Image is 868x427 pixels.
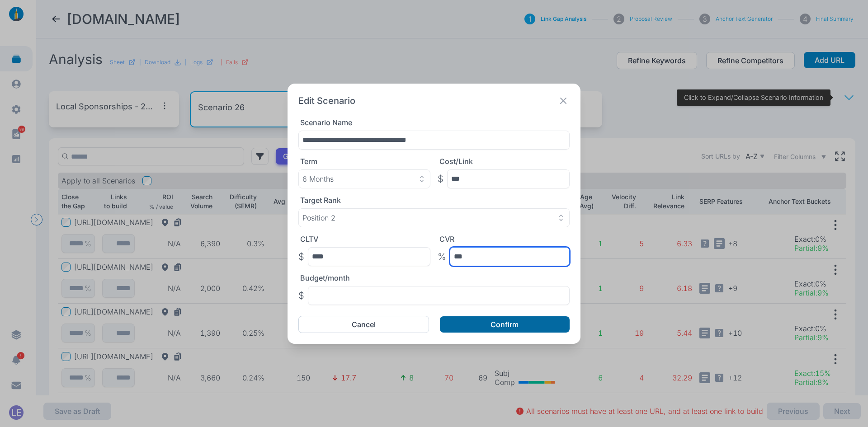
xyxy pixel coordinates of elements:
p: 6 Months [302,174,334,183]
h2: Edit Scenario [298,94,355,107]
p: $ [298,289,304,302]
p: Position 2 [302,213,335,222]
label: Cost/Link [439,157,473,166]
p: $ [438,173,443,185]
p: $ [298,250,304,263]
label: CLTV [300,235,318,244]
label: Scenario Name [300,118,352,127]
button: Cancel [298,316,429,333]
button: Confirm [440,316,570,333]
button: 6 Months [298,169,430,188]
label: Target Rank [300,196,341,205]
label: Term [300,157,317,166]
button: Position 2 [298,208,570,227]
p: % [438,250,446,263]
label: CVR [439,235,454,244]
label: Budget/month [300,273,350,282]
